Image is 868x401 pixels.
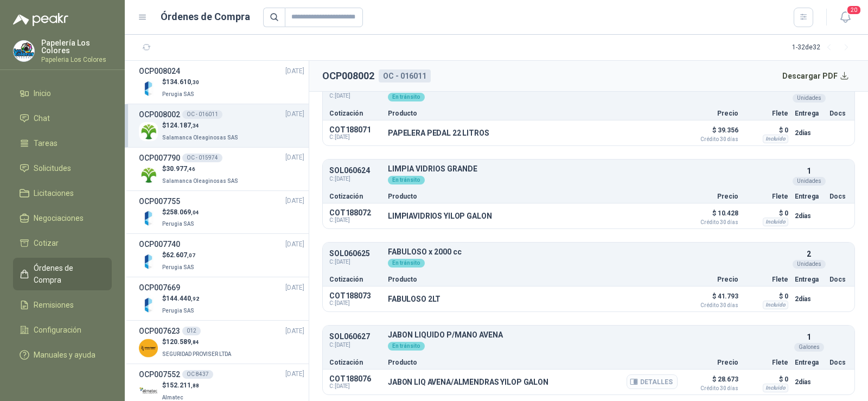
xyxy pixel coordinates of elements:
[285,239,304,250] span: [DATE]
[166,338,199,346] span: 120.589
[162,207,199,218] p: $
[162,351,231,357] span: SEGURIDAD PROVISER LTDA
[139,339,158,358] img: Company Logo
[795,110,823,117] p: Entrega
[41,39,112,54] p: Papelería Los Colores
[846,5,861,15] span: 20
[329,217,381,224] span: C: [DATE]
[166,122,199,129] span: 124.187
[191,123,199,129] span: ,34
[34,324,81,336] span: Configuración
[388,193,678,200] p: Producto
[162,164,240,174] p: $
[191,383,199,389] span: ,88
[139,238,304,272] a: OCP007740[DATE] Company Logo$62.607,07Perugia SAS
[684,290,738,308] p: $ 41.793
[139,152,180,164] h3: OCP007790
[329,341,381,349] span: C: [DATE]
[139,79,158,98] img: Company Logo
[139,152,304,186] a: OCP007790OC - 015974[DATE] Company Logo$30.977,46Salamanca Oleaginosas SAS
[829,193,848,200] p: Docs
[162,178,238,184] span: Salamanca Oleaginosas SAS
[139,325,304,359] a: OCP007623012[DATE] Company Logo$120.589,84SEGURIDAD PROVISER LTDA
[745,124,788,137] p: $ 0
[166,208,199,216] span: 258.069
[34,137,58,149] span: Tareas
[285,326,304,336] span: [DATE]
[684,207,738,225] p: $ 10.428
[13,295,112,315] a: Remisiones
[139,195,180,207] h3: OCP007755
[13,108,112,129] a: Chat
[329,92,381,100] span: C: [DATE]
[379,69,431,82] div: OC - 016011
[329,125,381,134] p: COT188071
[835,8,855,27] button: 20
[13,208,112,228] a: Negociaciones
[329,193,381,200] p: Cotización
[187,252,195,258] span: ,07
[388,165,788,173] p: LIMPIA VIDRIOS GRANDE
[285,152,304,163] span: [DATE]
[807,248,811,260] p: 2
[388,110,678,117] p: Producto
[139,238,180,250] h3: OCP007740
[182,110,222,119] div: OC - 016011
[162,294,199,304] p: $
[329,134,381,141] span: C: [DATE]
[285,66,304,77] span: [DATE]
[162,264,194,270] span: Perugia SAS
[139,208,158,227] img: Company Logo
[13,13,68,26] img: Logo peakr
[329,374,381,383] p: COT188076
[34,349,95,361] span: Manuales y ayuda
[329,291,381,300] p: COT188073
[329,300,381,307] span: C: [DATE]
[684,220,738,225] span: Crédito 30 días
[829,359,848,366] p: Docs
[162,91,194,97] span: Perugia SAS
[13,233,112,253] a: Cotizar
[322,68,374,84] h2: OCP008002
[191,209,199,215] span: ,04
[182,154,222,162] div: OC - 015974
[795,126,823,139] p: 2 días
[166,295,199,302] span: 144.440
[684,373,738,391] p: $ 28.673
[795,292,823,305] p: 2 días
[807,165,811,177] p: 1
[763,301,788,309] div: Incluido
[388,331,788,339] p: JABON LIQUIDO P/MANO AVENA
[793,260,826,269] div: Unidades
[329,359,381,366] p: Cotización
[139,122,158,141] img: Company Logo
[13,183,112,203] a: Licitaciones
[162,221,194,227] span: Perugia SAS
[329,383,381,390] span: C: [DATE]
[191,296,199,302] span: ,92
[139,295,158,314] img: Company Logo
[745,193,788,200] p: Flete
[745,290,788,303] p: $ 0
[41,56,112,63] p: Papeleria Los Colores
[139,65,304,99] a: OCP008024[DATE] Company Logo$134.610,30Perugia SAS
[745,110,788,117] p: Flete
[329,175,381,183] span: C: [DATE]
[191,79,199,85] span: ,30
[34,262,101,286] span: Órdenes de Compra
[388,129,489,137] p: PAPELERA PEDAL 22 LITROS
[166,78,199,86] span: 134.610
[34,237,59,249] span: Cotizar
[763,218,788,226] div: Incluido
[34,187,74,199] span: Licitaciones
[329,167,381,175] p: SOL060624
[34,299,74,311] span: Remisiones
[329,258,381,266] span: C: [DATE]
[285,369,304,379] span: [DATE]
[13,258,112,290] a: Órdenes de Compra
[388,359,678,366] p: Producto
[34,112,50,124] span: Chat
[13,345,112,365] a: Manuales y ayuda
[139,65,180,77] h3: OCP008024
[13,158,112,179] a: Solicitudes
